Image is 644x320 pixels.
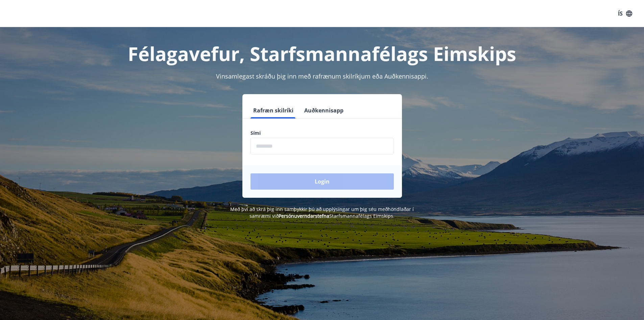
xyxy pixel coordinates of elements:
button: Auðkennisapp [302,102,346,119]
label: Sími [251,130,394,136]
span: Með því að skrá þig inn samþykkir þú að upplýsingar um þig séu meðhöndlaðar í samræmi við Starfsm... [230,206,414,219]
a: Persónuverndarstefna [279,213,329,219]
button: ÍS [614,7,636,20]
button: Rafræn skilríki [251,102,296,119]
h1: Félagavefur, Starfsmannafélags Eimskips [87,41,557,66]
span: Vinsamlegast skráðu þig inn með rafrænum skilríkjum eða Auðkennisappi. [216,72,428,80]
